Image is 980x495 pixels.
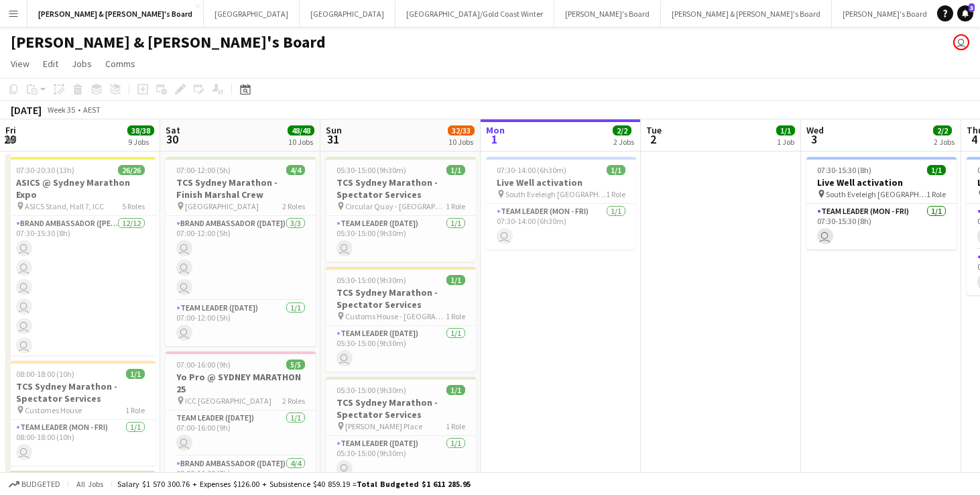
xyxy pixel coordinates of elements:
[11,58,29,70] span: View
[336,385,406,395] span: 05:30-15:00 (9h30m)
[282,201,305,211] span: 2 Roles
[927,165,946,175] span: 1/1
[83,105,101,115] div: AEST
[776,125,795,135] span: 1/1
[607,165,625,175] span: 1/1
[176,360,231,370] span: 07:00-16:00 (9h)
[166,157,316,346] app-job-card: 07:00-12:00 (5h)4/4TCS Sydney Marathon - Finish Marshal Crew [GEOGRAPHIC_DATA]2 RolesBrand Ambass...
[486,124,505,136] span: Mon
[3,131,16,147] span: 29
[806,124,824,136] span: Wed
[395,1,554,27] button: [GEOGRAPHIC_DATA]/Gold Coast Winter
[345,421,422,431] span: [PERSON_NAME] Place
[166,371,316,395] h3: Yo Pro @ SYDNEY MARATHON 25
[953,34,969,50] app-user-avatar: James Millard
[66,55,97,72] a: Jobs
[286,165,305,175] span: 4/4
[777,137,794,147] div: 1 Job
[164,131,180,147] span: 30
[345,311,446,321] span: Customs House - [GEOGRAPHIC_DATA]
[122,201,145,211] span: 5 Roles
[288,125,314,135] span: 48/48
[11,103,42,117] div: [DATE]
[646,124,662,136] span: Tue
[644,131,662,147] span: 2
[804,131,824,147] span: 3
[806,157,957,250] app-job-card: 07:30-15:30 (8h)1/1Live Well activation South Eveleigh [GEOGRAPHIC_DATA]1 RoleTeam Leader (Mon - ...
[326,326,476,372] app-card-role: Team Leader ([DATE])1/105:30-15:00 (9h30m)
[300,1,395,27] button: [GEOGRAPHIC_DATA]
[74,479,106,489] span: All jobs
[497,165,566,175] span: 07:30-14:00 (6h30m)
[345,201,446,211] span: Circular Quay - [GEOGRAPHIC_DATA] - [GEOGRAPHIC_DATA]
[25,405,82,415] span: Customes House
[326,157,476,262] app-job-card: 05:30-15:00 (9h30m)1/1TCS Sydney Marathon - Spectator Services Circular Quay - [GEOGRAPHIC_DATA] ...
[613,125,631,135] span: 2/2
[486,176,636,188] h3: Live Well activation
[448,125,475,135] span: 32/33
[326,286,476,311] h3: TCS Sydney Marathon - Spectator Services
[326,124,342,136] span: Sun
[326,436,476,482] app-card-role: Team Leader ([DATE])1/105:30-15:00 (9h30m)
[357,479,471,489] span: Total Budgeted $1 611 285.95
[806,176,957,188] h3: Live Well activation
[43,58,58,70] span: Edit
[486,157,636,250] app-job-card: 07:30-14:00 (6h30m)1/1Live Well activation South Eveleigh [GEOGRAPHIC_DATA]1 RoleTeam Leader (Mon...
[326,396,476,421] h3: TCS Sydney Marathon - Spectator Services
[166,410,316,456] app-card-role: Team Leader ([DATE])1/107:00-16:00 (9h)
[185,201,259,211] span: [GEOGRAPHIC_DATA]
[336,275,406,285] span: 05:30-15:00 (9h30m)
[117,479,471,489] div: Salary $1 570 300.76 + Expenses $126.00 + Subsistence $40 859.19 =
[176,165,231,175] span: 07:00-12:00 (5h)
[16,165,74,175] span: 07:30-20:30 (13h)
[5,380,156,404] h3: TCS Sydney Marathon - Spectator Services
[826,189,926,199] span: South Eveleigh [GEOGRAPHIC_DATA]
[166,176,316,201] h3: TCS Sydney Marathon - Finish Marshal Crew
[16,369,74,379] span: 08:00-18:00 (10h)
[5,420,156,465] app-card-role: Team Leader (Mon - Fri)1/108:00-18:00 (10h)
[5,216,156,476] app-card-role: Brand Ambassador ([PERSON_NAME])12/1207:30-15:30 (8h)
[933,125,952,135] span: 2/2
[5,361,156,465] app-job-card: 08:00-18:00 (10h)1/1TCS Sydney Marathon - Spectator Services Customes House1 RoleTeam Leader (Mon...
[817,165,871,175] span: 07:30-15:30 (8h)
[326,176,476,201] h3: TCS Sydney Marathon - Spectator Services
[288,137,314,147] div: 10 Jobs
[486,204,636,250] app-card-role: Team Leader (Mon - Fri)1/107:30-14:00 (6h30m)
[105,58,135,70] span: Comms
[185,396,271,406] span: ICC [GEOGRAPHIC_DATA]
[806,204,957,250] app-card-role: Team Leader (Mon - Fri)1/107:30-15:30 (8h)
[957,5,973,21] a: 3
[166,216,316,300] app-card-role: Brand Ambassador ([DATE])3/307:00-12:00 (5h)
[446,275,465,285] span: 1/1
[118,165,145,175] span: 26/26
[204,1,300,27] button: [GEOGRAPHIC_DATA]
[5,55,35,72] a: View
[554,1,661,27] button: [PERSON_NAME]'s Board
[38,55,64,72] a: Edit
[969,3,975,12] span: 3
[5,157,156,355] app-job-card: 07:30-20:30 (13h)26/26ASICS @ Sydney Marathon Expo ASICS Stand, Hall 7, ICC5 RolesBrand Ambassado...
[661,1,832,27] button: [PERSON_NAME] & [PERSON_NAME]'s Board
[100,55,141,72] a: Comms
[282,396,305,406] span: 2 Roles
[926,189,946,199] span: 1 Role
[326,377,476,482] app-job-card: 05:30-15:00 (9h30m)1/1TCS Sydney Marathon - Spectator Services [PERSON_NAME] Place1 RoleTeam Lead...
[166,124,180,136] span: Sat
[11,32,326,52] h1: [PERSON_NAME] & [PERSON_NAME]'s Board
[934,137,955,147] div: 2 Jobs
[606,189,625,199] span: 1 Role
[126,369,145,379] span: 1/1
[128,137,154,147] div: 9 Jobs
[7,477,62,492] button: Budgeted
[21,480,60,489] span: Budgeted
[27,1,204,27] button: [PERSON_NAME] & [PERSON_NAME]'s Board
[326,267,476,372] app-job-card: 05:30-15:00 (9h30m)1/1TCS Sydney Marathon - Spectator Services Customs House - [GEOGRAPHIC_DATA]1...
[326,216,476,262] app-card-role: Team Leader ([DATE])1/105:30-15:00 (9h30m)
[72,58,92,70] span: Jobs
[446,385,465,395] span: 1/1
